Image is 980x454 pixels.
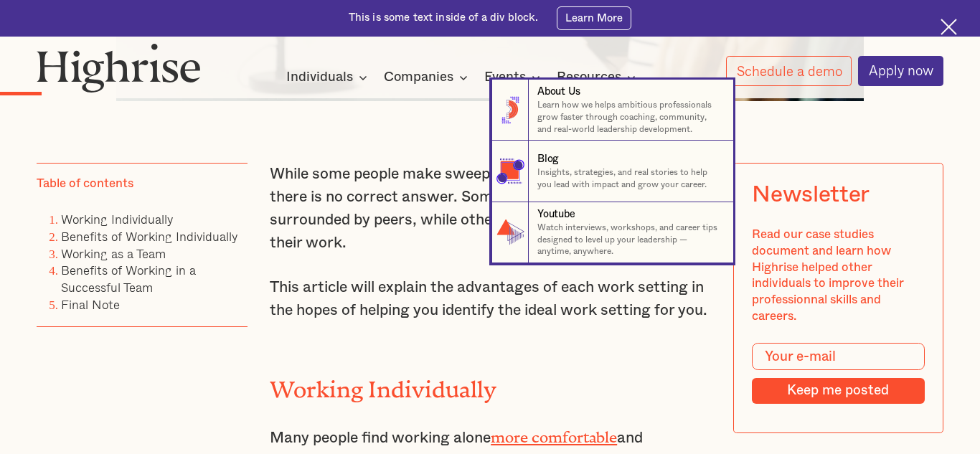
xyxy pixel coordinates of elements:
a: YoutubeWatch interviews, workshops, and career tips designed to level up your leadership — anytim... [491,202,733,263]
img: Cross icon [941,19,957,35]
div: Companies [384,69,472,86]
input: Keep me posted [752,378,924,404]
p: Watch interviews, workshops, and career tips designed to level up your leadership — anytime, anyw... [537,222,721,257]
a: Apply now [858,56,943,86]
div: Blog [537,152,559,166]
p: Learn how we helps ambitious professionals grow faster through coaching, community, and real-worl... [537,99,721,135]
img: Highrise logo [37,43,200,93]
div: Resources [557,69,621,86]
div: Events [484,69,526,86]
a: Schedule a demo [726,56,852,86]
form: Modal Form [752,343,924,404]
a: About UsLearn how we helps ambitious professionals grow faster through coaching, community, and r... [491,80,733,141]
a: BlogInsights, strategies, and real stories to help you lead with impact and grow your career. [491,141,733,202]
p: This article will explain the advantages of each work setting in the hopes of helping you identif... [270,276,710,322]
p: Insights, strategies, and real stories to help you lead with impact and grow your career. [537,166,721,190]
div: Companies [384,69,453,86]
a: more comfortable [491,428,617,438]
div: Events [484,69,545,86]
h2: Working Individually [270,371,710,397]
div: Individuals [286,69,372,86]
a: Benefits of Working in a Successful Team [61,260,196,297]
div: Resources [557,69,640,86]
div: This is some text inside of a div block. [349,11,539,25]
a: Final Note [61,295,120,314]
input: Your e-mail [752,343,924,370]
a: Learn More [557,6,631,30]
div: Youtube [537,207,575,222]
div: About Us [537,85,580,99]
div: Individuals [286,69,353,86]
div: Read our case studies document and learn how Highrise helped other individuals to improve their p... [752,227,924,324]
